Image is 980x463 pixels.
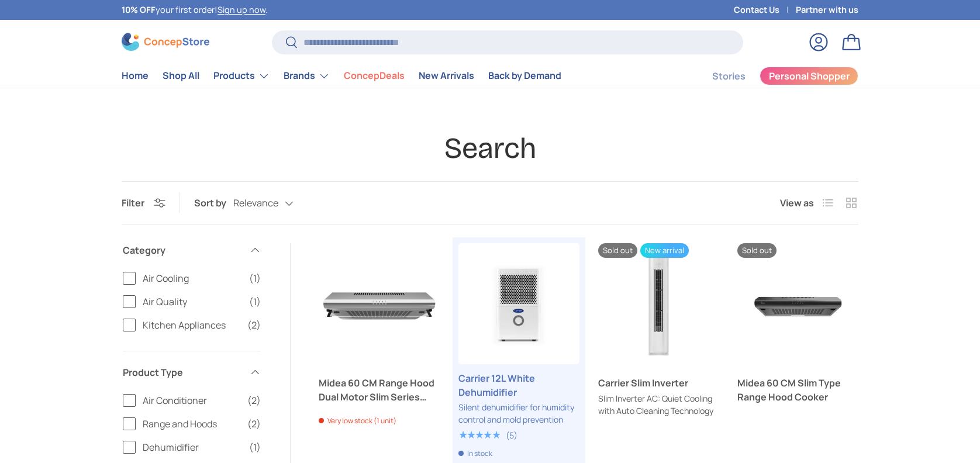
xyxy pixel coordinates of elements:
nav: Secondary [684,64,858,88]
strong: 10% OFF [122,4,156,15]
a: Back by Demand [488,64,561,87]
summary: Products [206,64,277,88]
span: Air Quality [143,295,242,309]
span: Sold out [598,243,637,258]
a: Carrier 12L White Dehumidifier [458,371,579,399]
span: Relevance [233,198,278,209]
button: Filter [122,196,165,209]
span: (1) [249,295,261,309]
span: (2) [247,417,261,431]
a: Products [213,64,270,88]
summary: Category [123,229,261,271]
span: Personal Shopper [769,71,850,81]
span: New arrival [640,243,689,258]
a: Sign up now [218,4,265,15]
span: Product Type [123,365,242,379]
a: Personal Shopper [760,67,858,85]
a: Home [122,64,149,87]
span: Air Conditioner [143,393,240,407]
span: View as [780,196,814,210]
img: ConcepStore [122,33,209,51]
label: Sort by [194,196,233,210]
a: Carrier Slim Inverter [598,376,719,390]
span: Air Cooling [143,271,242,285]
summary: Product Type [123,351,261,393]
p: your first order! . [122,4,268,16]
span: (1) [249,271,261,285]
nav: Primary [122,64,561,88]
a: ConcepDeals [344,64,405,87]
span: Kitchen Appliances [143,318,240,332]
a: Shop All [163,64,199,87]
span: (1) [249,440,261,454]
a: Carrier 12L White Dehumidifier [458,243,579,364]
span: Sold out [737,243,777,258]
span: (2) [247,318,261,332]
span: Filter [122,196,144,209]
span: Category [123,243,242,257]
a: Stories [712,65,746,88]
a: Contact Us [734,4,796,16]
span: (2) [247,393,261,407]
h1: Search [122,130,858,167]
a: Partner with us [796,4,858,16]
span: Range and Hoods [143,417,240,431]
a: Carrier Slim Inverter [598,243,719,364]
a: New Arrivals [419,64,474,87]
button: Relevance [233,193,317,213]
a: Midea 60 CM Slim Type Range Hood Cooker [737,243,858,364]
span: Dehumidifier [143,440,242,454]
a: Brands [284,64,330,88]
a: Midea 60 CM Range Hood Dual Motor Slim Series Cooker [319,376,440,404]
summary: Brands [277,64,337,88]
a: Midea 60 CM Slim Type Range Hood Cooker [737,376,858,404]
a: Midea 60 CM Range Hood Dual Motor Slim Series Cooker [319,243,440,364]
